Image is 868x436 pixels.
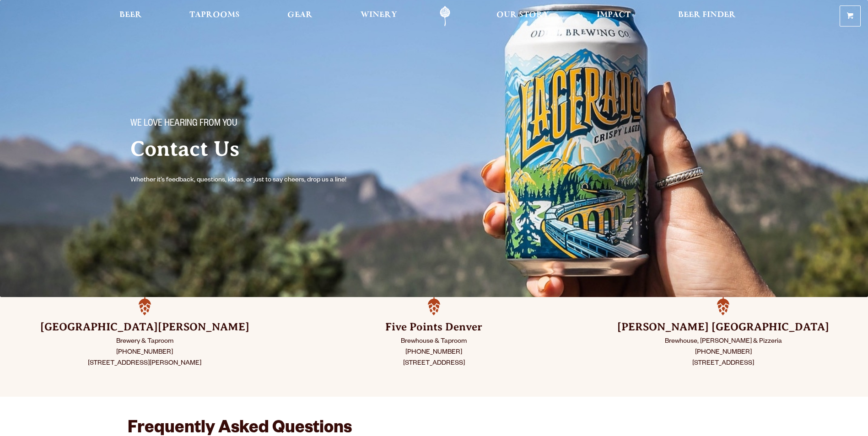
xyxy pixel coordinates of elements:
[189,11,240,19] span: Taprooms
[130,138,416,160] h2: Contact Us
[119,11,142,19] span: Beer
[597,11,631,19] span: Impact
[312,320,555,335] h3: Five Points Denver
[602,336,845,369] p: Brewhouse, [PERSON_NAME] & Pizzeria [PHONE_NUMBER] [STREET_ADDRESS]
[130,118,237,130] span: We love hearing from you
[678,11,736,19] span: Beer Finder
[23,336,266,369] p: Brewery & Taproom [PHONE_NUMBER] [STREET_ADDRESS][PERSON_NAME]
[23,320,266,335] h3: [GEOGRAPHIC_DATA][PERSON_NAME]
[130,175,365,186] p: Whether it’s feedback, questions, ideas, or just to say cheers, drop us a line!
[361,11,397,19] span: Winery
[113,6,148,27] a: Beer
[281,6,318,27] a: Gear
[428,6,462,27] a: Odell Home
[591,6,636,27] a: Impact
[496,11,549,19] span: Our Story
[355,6,403,27] a: Winery
[602,320,845,335] h3: [PERSON_NAME] [GEOGRAPHIC_DATA]
[312,336,555,369] p: Brewhouse & Taproom [PHONE_NUMBER] [STREET_ADDRESS]
[672,6,742,27] a: Beer Finder
[491,6,555,27] a: Our Story
[183,6,246,27] a: Taprooms
[287,11,313,19] span: Gear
